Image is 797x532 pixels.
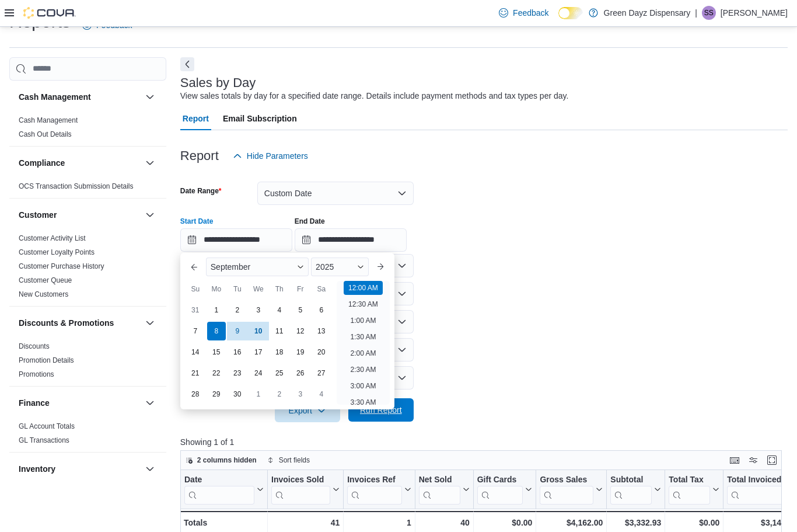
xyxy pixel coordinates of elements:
[19,209,141,221] button: Customer
[291,322,310,340] div: day-12
[207,301,226,319] div: day-1
[337,281,390,405] ul: Time
[610,516,661,530] div: $3,332.93
[19,290,68,298] a: New Customers
[669,474,710,504] div: Total Tax
[186,343,205,361] div: day-14
[185,300,332,405] div: September, 2025
[295,217,325,226] label: End Date
[207,364,226,383] div: day-22
[291,364,310,383] div: day-26
[19,157,65,169] h3: Compliance
[291,343,310,361] div: day-19
[669,516,719,530] div: $0.00
[695,6,697,20] p: |
[180,57,194,71] button: Next
[19,182,134,190] a: OCS Transaction Submission Details
[345,330,380,344] li: 1:30 AM
[418,474,460,485] div: Net Sold
[270,385,289,404] div: day-2
[19,248,95,256] a: Customer Loyalty Points
[279,455,310,465] span: Sort fields
[271,474,330,485] div: Invoices Sold
[271,474,340,504] button: Invoices Sold
[9,179,166,198] div: Compliance
[477,474,523,504] div: Gift Card Sales
[347,516,411,530] div: 1
[345,395,380,409] li: 3:30 AM
[344,297,383,311] li: 12:30 AM
[23,7,76,19] img: Cova
[540,474,593,504] div: Gross Sales
[186,280,205,298] div: Su
[271,474,330,504] div: Invoices Sold
[143,90,157,104] button: Cash Management
[207,280,226,298] div: Mo
[9,339,166,386] div: Discounts & Promotions
[184,516,264,530] div: Totals
[228,385,247,404] div: day-30
[19,276,72,284] a: Customer Queue
[197,455,257,465] span: 2 columns hidden
[211,262,250,272] span: September
[249,322,268,340] div: day-10
[249,280,268,298] div: We
[347,474,401,485] div: Invoices Ref
[183,107,209,130] span: Report
[19,436,69,444] a: GL Transactions
[418,516,469,530] div: 40
[669,474,719,504] button: Total Tax
[247,150,308,162] span: Hide Parameters
[275,399,340,422] button: Export
[143,462,157,476] button: Inventory
[727,474,797,504] button: Total Invoiced
[228,343,247,361] div: day-16
[9,113,166,146] div: Cash Management
[19,317,114,329] h3: Discounts & Promotions
[312,280,331,298] div: Sa
[249,364,268,383] div: day-24
[348,398,414,422] button: Run Report
[291,280,310,298] div: Fr
[371,258,390,276] button: Next month
[312,364,331,383] div: day-27
[558,7,583,19] input: Dark Mode
[19,209,57,221] h3: Customer
[186,385,205,404] div: day-28
[186,364,205,383] div: day-21
[540,516,603,530] div: $4,162.00
[19,397,50,409] h3: Finance
[228,301,247,319] div: day-2
[228,322,247,340] div: day-9
[316,262,334,272] span: 2025
[186,301,205,319] div: day-31
[143,208,157,222] button: Customer
[223,107,297,130] span: Email Subscription
[345,346,380,360] li: 2:00 AM
[143,316,157,330] button: Discounts & Promotions
[228,364,247,383] div: day-23
[610,474,652,485] div: Subtotal
[513,7,548,19] span: Feedback
[19,397,141,409] button: Finance
[610,474,661,504] button: Subtotal
[345,379,380,393] li: 3:00 AM
[669,474,710,485] div: Total Tax
[228,280,247,298] div: Tu
[9,231,166,306] div: Customer
[19,422,75,430] a: GL Account Totals
[746,453,760,467] button: Display options
[295,228,407,252] input: Press the down key to open a popover containing a calendar.
[271,516,340,530] div: 41
[270,280,289,298] div: Th
[312,343,331,361] div: day-20
[9,419,166,452] div: Finance
[311,258,369,276] div: Button. Open the year selector. 2025 is currently selected.
[728,453,742,467] button: Keyboard shortcuts
[207,343,226,361] div: day-15
[270,301,289,319] div: day-4
[180,217,214,226] label: Start Date
[180,149,219,163] h3: Report
[282,399,333,422] span: Export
